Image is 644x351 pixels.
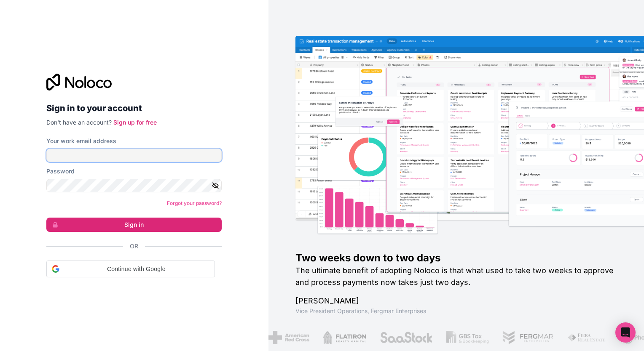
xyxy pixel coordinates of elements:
[502,331,553,344] img: /assets/fergmar-CudnrXN5.png
[322,331,366,344] img: /assets/flatiron-C8eUkumj.png
[46,261,215,277] div: Continue with Google
[295,295,617,307] h1: [PERSON_NAME]
[130,242,138,250] span: Or
[46,119,112,126] span: Don't have an account?
[295,307,617,315] h1: Vice President Operations , Fergmar Enterprises
[46,101,222,116] h2: Sign in to your account
[46,149,222,162] input: Email address
[379,331,432,344] img: /assets/saastock-C6Zbiodz.png
[268,331,309,344] img: /assets/american-red-cross-BAupjrZR.png
[446,331,489,344] img: /assets/gbstax-C-GtDUiK.png
[113,119,157,126] a: Sign up for free
[46,218,222,232] button: Sign in
[615,322,636,343] div: Open Intercom Messenger
[63,265,209,274] span: Continue with Google
[295,265,617,288] h2: The ultimate benefit of adopting Noloco is that what used to take two weeks to approve and proces...
[46,167,75,175] label: Password
[567,331,606,344] img: /assets/fiera-fwj2N5v4.png
[295,251,617,265] h1: Two weeks down to two days
[46,137,116,145] label: Your work email address
[167,200,222,206] a: Forgot your password?
[46,179,222,192] input: Password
